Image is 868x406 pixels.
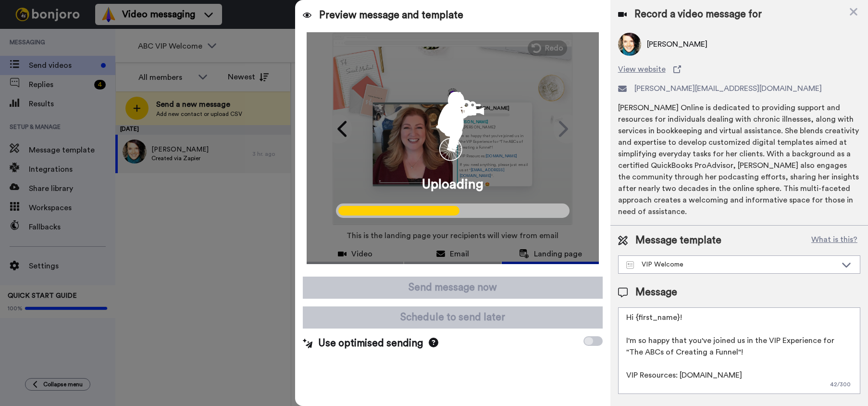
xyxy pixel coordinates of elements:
span: [PERSON_NAME][EMAIL_ADDRESS][DOMAIN_NAME] [634,83,822,94]
div: VIP Welcome [626,260,837,269]
span: Message template [635,233,721,248]
a: View website [618,63,860,75]
button: Send message now [303,277,603,299]
div: animation [409,78,496,165]
button: What is this? [808,233,860,248]
button: Schedule to send later [303,306,603,329]
span: Message [635,285,677,300]
div: [PERSON_NAME] Online is dedicated to providing support and resources for individuals dealing with... [618,102,860,217]
span: View website [618,63,666,75]
span: Uploading [422,175,484,194]
span: Use optimised sending [318,336,423,351]
textarea: Hi {first_name}! I'm so happy that you've joined us in the VIP Experience for "The ABCs of Creati... [618,307,860,394]
img: Message-temps.svg [626,261,634,269]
